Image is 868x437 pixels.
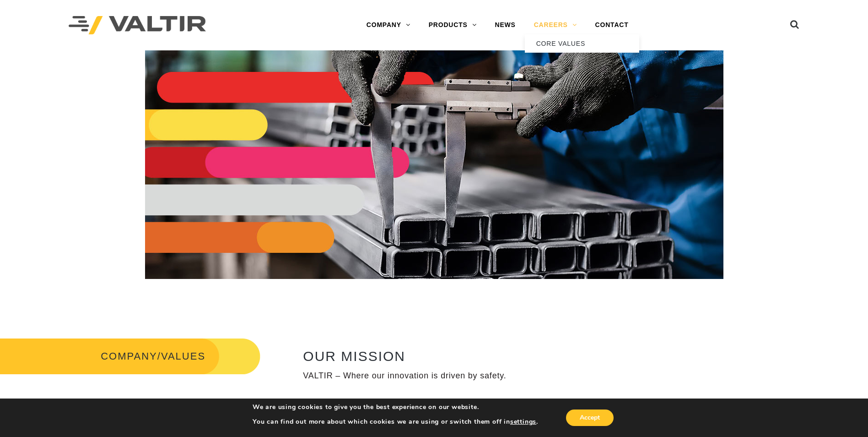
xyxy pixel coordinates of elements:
[253,403,538,411] p: We are using cookies to give you the best experience on our website.
[303,349,843,364] h2: OUR MISSION
[69,16,206,35] img: Valtir
[510,418,536,426] button: settings
[525,16,586,34] a: CAREERS
[145,50,723,279] img: Header_VALUES
[253,418,538,426] p: You can find out more about which cookies we are using or switch them off in .
[586,16,638,34] a: CONTACT
[420,16,486,34] a: PRODUCTS
[357,16,420,34] a: COMPANY
[303,371,843,381] p: VALTIR – Where our innovation is driven by safety.
[525,34,639,53] a: CORE VALUES
[566,410,614,426] button: Accept
[486,16,525,34] a: NEWS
